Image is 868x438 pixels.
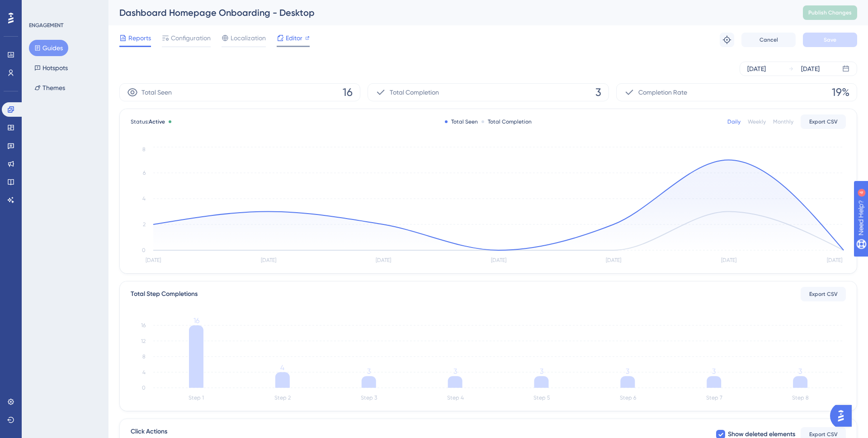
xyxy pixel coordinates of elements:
span: Export CSV [809,431,838,438]
tspan: Step 7 [706,395,722,401]
tspan: 0 [142,247,146,253]
tspan: 16 [141,322,146,328]
tspan: [DATE] [376,257,391,263]
span: Cancel [759,36,778,43]
span: Save [824,36,836,43]
span: Publish Changes [808,9,852,16]
tspan: [DATE] [491,257,506,263]
tspan: 3 [712,367,716,376]
div: Total Seen [445,118,478,125]
tspan: Step 6 [620,395,636,401]
tspan: [DATE] [721,257,736,263]
span: 3 [595,85,601,100]
span: Active [149,119,165,125]
span: Configuration [171,33,211,43]
span: 16 [343,85,353,100]
tspan: 8 [142,146,146,152]
tspan: 6 [143,170,146,176]
div: [DATE] [801,63,820,74]
tspan: 3 [453,367,457,376]
span: Total Seen [142,87,172,98]
button: Cancel [741,33,796,47]
tspan: 2 [143,221,146,228]
div: [DATE] [747,63,766,74]
tspan: Step 4 [447,395,464,401]
tspan: 4 [142,369,146,376]
div: Weekly [748,118,766,125]
tspan: 3 [367,367,371,376]
button: Export CSV [801,287,846,301]
tspan: 16 [193,316,199,325]
button: Export CSV [801,114,846,129]
span: Need Help? [21,2,57,13]
iframe: UserGuiding AI Assistant Launcher [830,402,857,429]
button: Themes [29,80,71,96]
span: Total Completion [390,87,439,98]
div: Total Completion [481,118,532,125]
div: Monthly [773,118,793,125]
button: Save [803,33,857,47]
tspan: [DATE] [606,257,621,263]
tspan: [DATE] [827,257,842,263]
span: Reports [128,33,151,43]
button: Guides [29,40,68,56]
tspan: [DATE] [146,257,161,263]
tspan: 3 [540,367,543,376]
div: 4 [63,5,66,12]
span: Localization [231,33,266,43]
span: 19% [832,85,849,100]
div: Total Step Completions [131,289,198,300]
tspan: 8 [142,353,146,360]
div: ENGAGEMENT [29,22,63,29]
tspan: 4 [280,363,284,372]
tspan: [DATE] [261,257,276,263]
div: Daily [727,118,741,125]
tspan: 4 [142,195,146,202]
tspan: 12 [141,338,146,344]
tspan: Step 5 [533,395,550,401]
span: Completion Rate [638,87,687,98]
button: Hotspots [29,60,73,76]
span: Export CSV [809,118,838,125]
tspan: 0 [142,385,146,391]
tspan: Step 1 [189,395,204,401]
tspan: Step 3 [361,395,377,401]
span: Export CSV [809,290,838,298]
span: Status: [131,118,165,125]
tspan: 3 [626,367,629,376]
tspan: Step 2 [274,395,291,401]
span: Editor [286,33,302,43]
tspan: 3 [798,367,802,376]
tspan: Step 8 [792,395,809,401]
div: Dashboard Homepage Onboarding - Desktop [119,6,780,19]
button: Publish Changes [803,5,857,20]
